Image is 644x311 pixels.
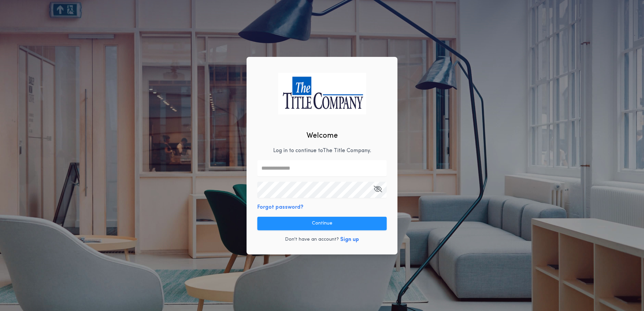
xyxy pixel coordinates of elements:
button: Sign up [340,236,359,244]
button: Forgot password? [257,203,303,211]
p: Don't have an account? [285,236,339,243]
p: Log in to continue to The Title Company . [273,147,371,155]
h2: Welcome [307,130,338,141]
img: logo [278,73,366,114]
button: Continue [257,217,387,230]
